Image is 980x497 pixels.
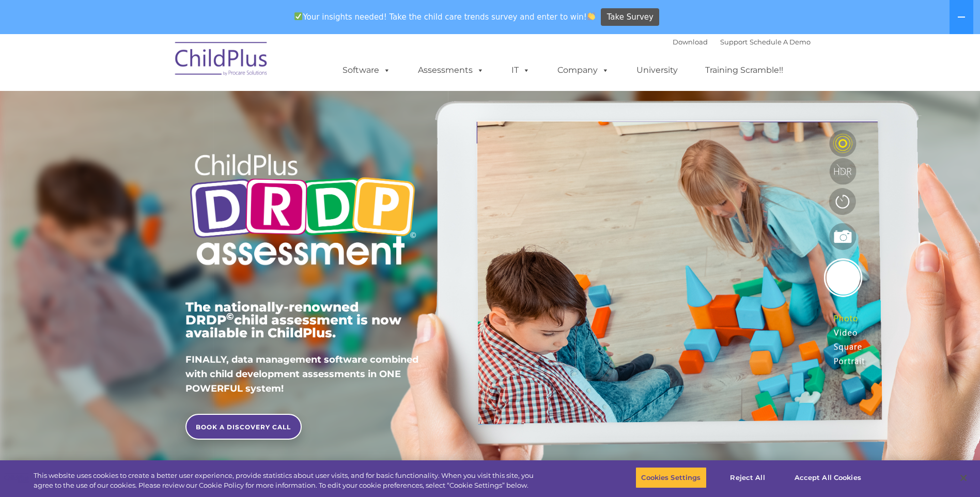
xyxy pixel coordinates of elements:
[185,354,418,394] span: FINALLY, data management software combined with child development assessments in ONE POWERFUL sys...
[185,299,401,340] span: The nationally-renowned DRDP child assessment is now available in ChildPlus.
[601,8,659,26] a: Take Survey
[607,8,654,26] span: Take Survey
[673,38,708,46] a: Download
[952,467,975,489] button: Close
[635,467,706,489] button: Cookies Settings
[408,60,494,81] a: Assessments
[789,467,867,489] button: Accept All Cookies
[226,310,234,322] sup: ©
[290,7,600,27] span: Your insights needed! Take the child care trends survey and enter to win!
[501,60,540,81] a: IT
[626,60,688,81] a: University
[695,60,794,81] a: Training Scramble!!
[587,12,595,20] img: 👏
[750,38,811,46] a: Schedule A Demo
[332,60,401,81] a: Software
[673,38,811,46] font: |
[294,12,302,20] img: ✅
[715,467,780,489] button: Reject All
[547,60,619,81] a: Company
[185,140,420,283] img: Copyright - DRDP Logo Light
[170,35,273,86] img: ChildPlus by Procare Solutions
[185,414,302,440] a: BOOK A DISCOVERY CALL
[720,38,748,46] a: Support
[34,471,539,491] div: This website uses cookies to create a better user experience, provide statistics about user visit...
